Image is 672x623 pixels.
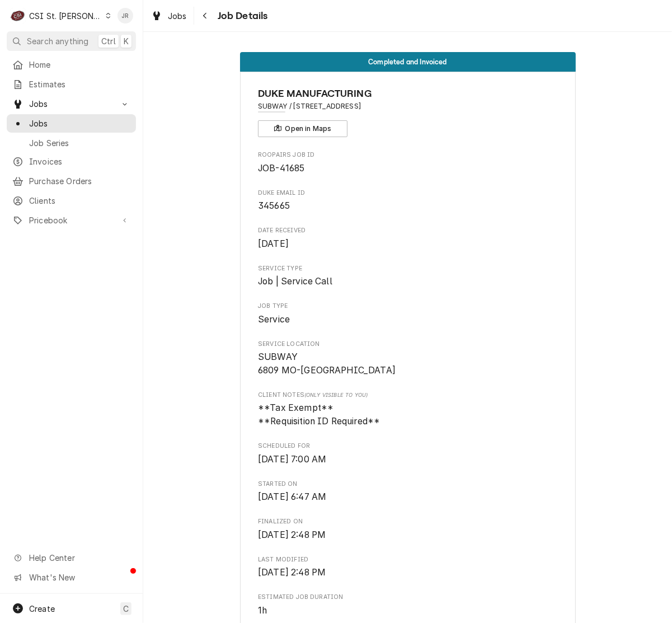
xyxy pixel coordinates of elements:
span: [DATE] 6:47 AM [258,491,326,502]
span: Scheduled For [258,453,557,466]
span: Started On [258,490,557,504]
a: Go to What's New [7,568,136,587]
a: Jobs [147,7,191,25]
span: Address [258,101,557,111]
span: Estimates [29,78,130,90]
div: Finalized On [258,517,557,541]
span: Completed and Invoiced [368,58,447,65]
div: Roopairs Job ID [258,151,557,175]
span: What's New [29,572,129,583]
span: [DATE] 2:48 PM [258,530,326,540]
span: Service Type [258,275,557,288]
span: 345665 [258,200,290,211]
span: Client Notes [258,391,557,400]
span: JOB-41685 [258,163,304,174]
span: [DATE] 7:00 AM [258,454,326,465]
div: DUKE email ID [258,189,557,213]
span: [object Object] [258,401,557,428]
span: Ctrl [101,35,116,47]
span: Scheduled For [258,442,557,451]
div: CSI St. [PERSON_NAME] [29,10,102,22]
a: Jobs [7,114,136,133]
a: Go to Jobs [7,95,136,113]
div: Scheduled For [258,442,557,466]
span: Finalized On [258,517,557,526]
span: **Tax Exempt** **Requisition ID Required** [258,402,380,427]
span: Started On [258,480,557,489]
a: Invoices [7,152,136,171]
span: 1h [258,605,267,616]
span: Service Type [258,264,557,273]
div: JR [118,8,133,24]
div: CSI St. Louis's Avatar [10,8,26,24]
span: Jobs [29,98,114,110]
span: [DATE] 2:48 PM [258,567,326,578]
div: Last Modified [258,555,557,579]
span: Last Modified [258,555,557,564]
span: Service Location [258,350,557,377]
span: Job Type [258,313,557,326]
span: Clients [29,195,130,207]
span: Jobs [168,10,187,22]
span: DUKE email ID [258,189,557,198]
div: Client Information [258,86,557,137]
button: Search anythingCtrlK [7,31,136,51]
span: Create [29,604,55,613]
span: Pricebook [29,214,114,226]
a: Go to Help Center [7,549,136,567]
span: [DATE] [258,238,289,249]
a: Clients [7,191,136,210]
span: K [124,35,129,47]
span: Date Received [258,226,557,235]
div: C [10,8,26,24]
span: SUBWAY 6809 MO-[GEOGRAPHIC_DATA] [258,352,396,376]
span: Purchase Orders [29,175,130,187]
button: Open in Maps [258,120,347,137]
div: Estimated Job Duration [258,593,557,617]
button: Navigate back [196,7,214,25]
div: Job Type [258,302,557,326]
span: Estimated Job Duration [258,593,557,602]
a: Purchase Orders [7,172,136,190]
a: Home [7,55,136,74]
span: Job Type [258,302,557,311]
a: Job Series [7,134,136,152]
span: Name [258,86,557,101]
span: Service Location [258,340,557,349]
span: DUKE email ID [258,199,557,213]
div: [object Object] [258,391,557,428]
a: Go to Pricebook [7,211,136,229]
span: Jobs [29,118,130,129]
span: Job Details [214,8,268,24]
span: Service [258,314,290,325]
span: Home [29,59,130,71]
span: Roopairs Job ID [258,151,557,160]
span: Finalized On [258,528,557,542]
div: Date Received [258,226,557,250]
span: (Only Visible to You) [304,392,368,398]
span: Estimated Job Duration [258,604,557,617]
div: Service Location [258,340,557,377]
span: Job Series [29,137,130,149]
div: Service Type [258,264,557,288]
span: Last Modified [258,566,557,579]
span: Search anything [27,35,88,47]
span: Job | Service Call [258,276,332,287]
span: C [123,603,129,615]
span: Help Center [29,552,129,564]
span: Invoices [29,156,130,167]
a: Estimates [7,75,136,93]
span: Date Received [258,237,557,251]
div: Started On [258,480,557,504]
div: Jessica Rentfro's Avatar [118,8,133,24]
div: Status [240,52,576,72]
span: Roopairs Job ID [258,162,557,175]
